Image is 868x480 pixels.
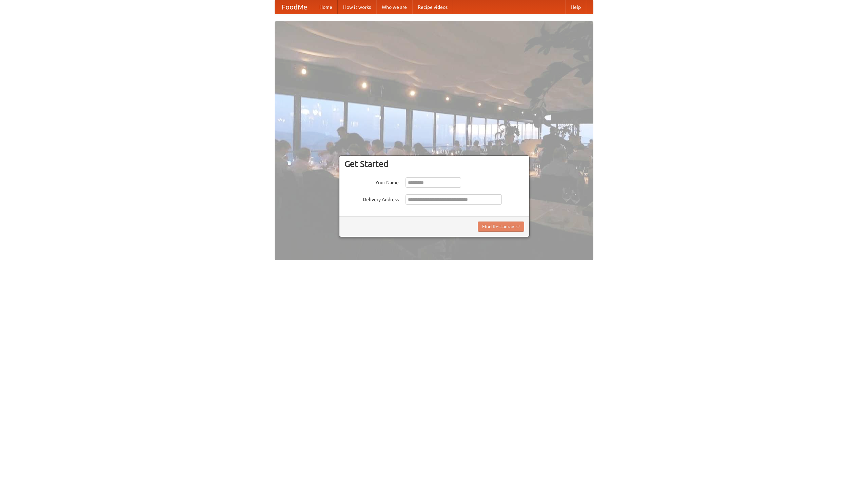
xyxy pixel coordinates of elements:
a: How it works [338,0,376,14]
button: Find Restaurants! [478,222,524,232]
label: Your Name [344,177,399,186]
h3: Get Started [344,159,524,169]
a: FoodMe [275,0,314,14]
a: Help [565,0,586,14]
a: Home [314,0,338,14]
label: Delivery Address [344,194,399,203]
a: Recipe videos [412,0,453,14]
a: Who we are [376,0,412,14]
